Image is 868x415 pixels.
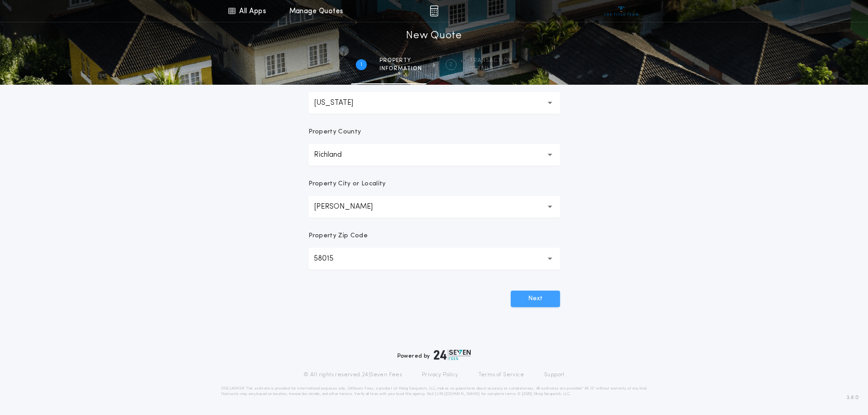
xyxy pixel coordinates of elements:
[308,128,361,137] p: Property County
[511,291,560,307] button: Next
[544,371,565,379] a: Support
[434,349,471,360] img: logo
[308,248,560,270] button: 58015
[430,5,438,16] img: img
[406,29,462,43] h1: New Quote
[380,57,422,64] span: Property
[308,231,368,241] p: Property Zip Code
[314,253,348,264] p: 58015
[478,371,524,379] a: Terms of Service
[308,92,560,114] button: [US_STATE]
[422,371,458,379] a: Privacy Policy
[604,6,638,15] img: vs-icon
[435,392,480,396] a: [URL][DOMAIN_NAME]
[847,394,859,402] span: 3.8.0
[314,97,368,108] p: [US_STATE]
[449,61,452,68] h2: 2
[314,149,356,160] p: Richland
[360,61,362,68] h2: 1
[221,386,647,397] p: DISCLAIMER: This estimate is provided for informational purposes only. 24|Seven Fees, a product o...
[308,179,386,189] p: Property City or Locality
[314,201,387,212] p: [PERSON_NAME]
[469,65,513,72] span: details
[303,371,402,379] p: © All rights reserved. 24|Seven Fees
[308,196,560,218] button: [PERSON_NAME]
[397,349,471,360] div: Powered by
[308,144,560,166] button: Richland
[469,57,513,64] span: Transaction
[380,65,422,72] span: information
